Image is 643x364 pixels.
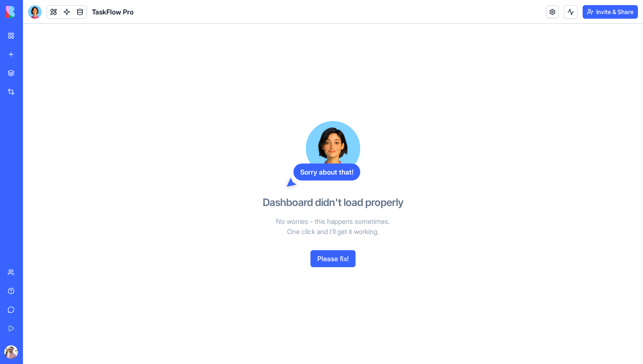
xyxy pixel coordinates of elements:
[92,7,134,17] span: TaskFlow Pro
[263,196,404,209] h3: Dashboard didn't load properly
[583,5,638,19] button: Invite & Share
[310,250,356,267] button: Please fix!
[235,216,431,237] p: No worries - this happens sometimes. One click and I'll get it working.
[293,164,360,181] div: Sorry about that!
[6,6,59,18] img: logo
[4,345,18,359] img: ACg8ocL_Q_N90vswveGfffDZIZl8kfyOQL45eDwNPxAhkOeD3j4X8V3ZsQ=s96-c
